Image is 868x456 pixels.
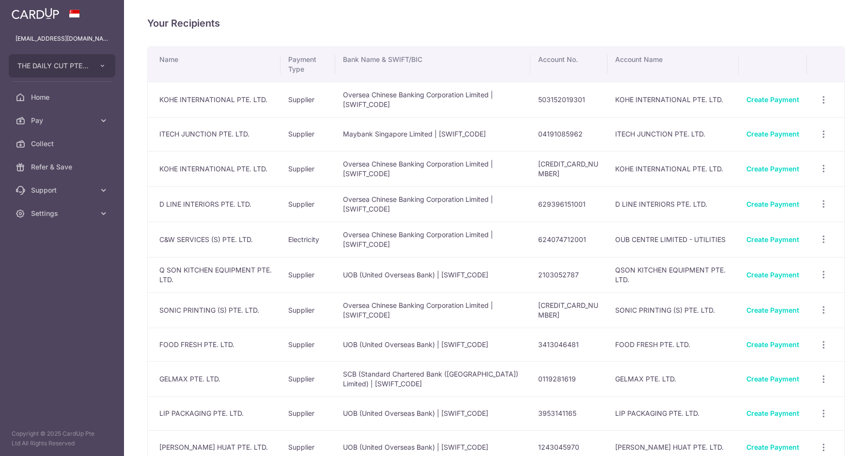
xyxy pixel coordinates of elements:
[607,396,739,430] td: LIP PACKAGING PTE. LTD.
[280,292,336,328] td: Supplier
[280,151,336,186] td: Supplier
[607,117,739,151] td: ITECH JUNCTION PTE. LTD.
[280,47,336,82] th: Payment Type
[12,8,59,19] img: CardUp
[148,257,280,292] td: Q SON KITCHEN EQUIPMENT PTE. LTD.
[31,139,95,149] span: Collect
[530,151,607,186] td: [CREDIT_CARD_NUMBER]
[607,292,739,328] td: SONIC PRINTING (S) PTE. LTD.
[31,92,95,102] span: Home
[17,61,89,71] span: THE DAILY CUT PTE. LTD.
[280,396,336,430] td: Supplier
[15,34,108,44] p: [EMAIL_ADDRESS][DOMAIN_NAME]
[746,200,799,208] a: Create Payment
[280,186,336,222] td: Supplier
[530,361,607,396] td: 0119281619
[148,292,280,328] td: SONIC PRINTING (S) PTE. LTD.
[31,116,95,125] span: Pay
[280,82,336,117] td: Supplier
[530,292,607,328] td: [CREDIT_CARD_NUMBER]
[148,117,280,151] td: ITECH JUNCTION PTE. LTD.
[607,222,739,257] td: OUB CENTRE LIMITED - UTILITIES
[335,292,530,328] td: Oversea Chinese Banking Corporation Limited | [SWIFT_CODE]
[148,151,280,186] td: KOHE INTERNATIONAL PTE. LTD.
[335,82,530,117] td: Oversea Chinese Banking Corporation Limited | [SWIFT_CODE]
[9,54,115,77] button: THE DAILY CUT PTE. LTD.
[280,117,336,151] td: Supplier
[746,235,799,243] a: Create Payment
[746,165,799,173] a: Create Payment
[746,443,799,451] a: Create Payment
[335,117,530,151] td: Maybank Singapore Limited | [SWIFT_CODE]
[148,396,280,430] td: LIP PACKAGING PTE. LTD.
[746,375,799,383] a: Create Payment
[806,427,858,451] iframe: Opens a widget where you can find more information
[147,15,845,31] h4: Your Recipients
[148,222,280,257] td: C&W SERVICES (S) PTE. LTD.
[530,328,607,362] td: 3413046481
[607,47,739,82] th: Account Name
[607,151,739,186] td: KOHE INTERNATIONAL PTE. LTD.
[280,222,336,257] td: Electricity
[530,222,607,257] td: 624074712001
[148,82,280,117] td: KOHE INTERNATIONAL PTE. LTD.
[607,186,739,222] td: D LINE INTERIORS PTE. LTD.
[607,328,739,362] td: FOOD FRESH PTE. LTD.
[746,409,799,417] a: Create Payment
[530,186,607,222] td: 629396151001
[148,47,280,82] th: Name
[31,162,95,172] span: Refer & Save
[746,130,799,138] a: Create Payment
[335,151,530,186] td: Oversea Chinese Banking Corporation Limited | [SWIFT_CODE]
[335,361,530,396] td: SCB (Standard Chartered Bank ([GEOGRAPHIC_DATA]) Limited) | [SWIFT_CODE]
[746,306,799,314] a: Create Payment
[335,396,530,430] td: UOB (United Overseas Bank) | [SWIFT_CODE]
[335,47,530,82] th: Bank Name & SWIFT/BIC
[607,361,739,396] td: GELMAX PTE. LTD.
[530,117,607,151] td: 04191085962
[280,328,336,362] td: Supplier
[746,95,799,104] a: Create Payment
[607,257,739,292] td: QSON KITCHEN EQUIPMENT PTE. LTD.
[148,361,280,396] td: GELMAX PTE. LTD.
[280,257,336,292] td: Supplier
[31,185,95,195] span: Support
[746,271,799,279] a: Create Payment
[31,209,95,218] span: Settings
[280,361,336,396] td: Supplier
[530,257,607,292] td: 2103052787
[607,82,739,117] td: KOHE INTERNATIONAL PTE. LTD.
[148,328,280,362] td: FOOD FRESH PTE. LTD.
[746,340,799,349] a: Create Payment
[335,222,530,257] td: Oversea Chinese Banking Corporation Limited | [SWIFT_CODE]
[335,257,530,292] td: UOB (United Overseas Bank) | [SWIFT_CODE]
[335,186,530,222] td: Oversea Chinese Banking Corporation Limited | [SWIFT_CODE]
[148,186,280,222] td: D LINE INTERIORS PTE. LTD.
[530,82,607,117] td: 503152019301
[530,47,607,82] th: Account No.
[530,396,607,430] td: 3953141165
[335,328,530,362] td: UOB (United Overseas Bank) | [SWIFT_CODE]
